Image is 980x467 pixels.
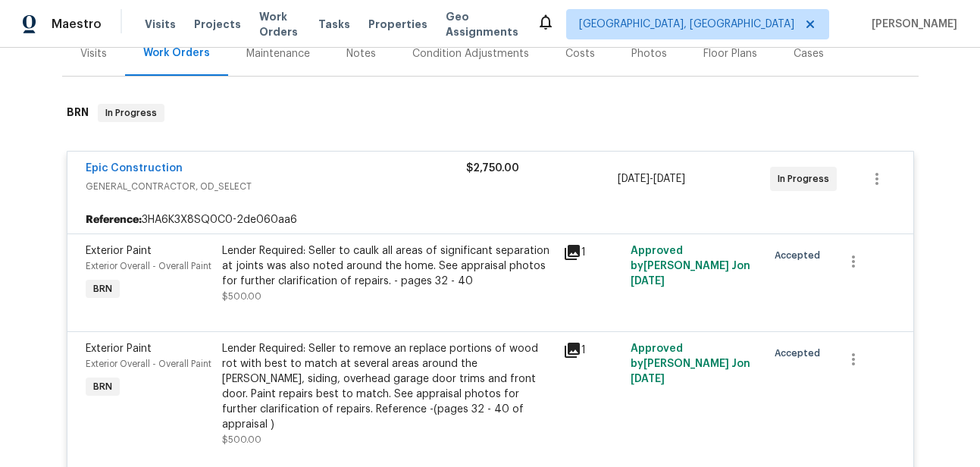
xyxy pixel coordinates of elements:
span: - [618,171,685,186]
span: [DATE] [618,174,650,184]
a: Epic Construction [86,163,183,174]
h6: BRN [67,104,89,122]
div: 3HA6K3X8SQ0C0-2de060aa6 [67,206,913,233]
span: GENERAL_CONTRACTOR, OD_SELECT [86,179,466,194]
div: Lender Required: Seller to remove an replace portions of wood rot with best to match at several a... [222,341,554,432]
span: Exterior Overall - Overall Paint [86,359,211,368]
span: [DATE] [653,174,685,184]
span: Geo Assignments [446,9,518,39]
span: Approved by [PERSON_NAME] J on [631,246,750,287]
span: Properties [368,17,427,32]
span: In Progress [99,105,163,121]
span: [GEOGRAPHIC_DATA], [GEOGRAPHIC_DATA] [579,17,794,32]
div: Work Orders [143,45,210,61]
div: Photos [631,46,667,61]
b: Reference: [86,212,142,227]
span: Maestro [52,17,102,32]
div: Condition Adjustments [412,46,529,61]
span: [DATE] [631,276,665,287]
div: Maintenance [246,46,310,61]
span: Tasks [318,19,350,30]
span: Accepted [775,248,826,263]
div: Visits [80,46,107,61]
span: Exterior Overall - Overall Paint [86,262,211,271]
span: In Progress [778,171,835,186]
span: BRN [87,379,118,394]
span: $500.00 [222,292,261,301]
div: Notes [346,46,376,61]
div: Lender Required: Seller to caulk all areas of significant separation at joints was also noted aro... [222,243,554,289]
span: [PERSON_NAME] [866,17,957,32]
div: Costs [565,46,595,61]
span: $500.00 [222,435,261,444]
span: Approved by [PERSON_NAME] J on [631,343,750,384]
span: $2,750.00 [466,163,519,174]
div: 1 [563,243,622,262]
span: [DATE] [631,374,665,384]
div: BRN In Progress [62,89,919,137]
span: Accepted [775,346,826,361]
span: Exterior Paint [86,246,152,256]
div: 1 [563,341,622,359]
div: Cases [794,46,824,61]
span: Work Orders [259,9,300,39]
span: Visits [145,17,176,32]
span: BRN [87,281,118,296]
span: Exterior Paint [86,343,152,354]
div: Floor Plans [703,46,757,61]
span: Projects [194,17,241,32]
